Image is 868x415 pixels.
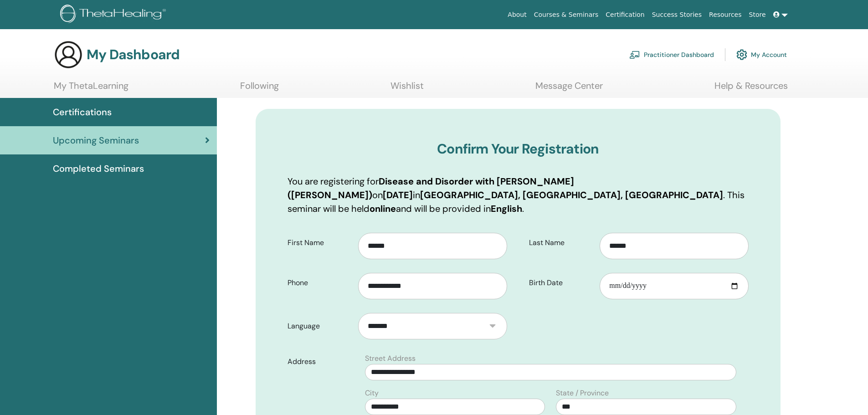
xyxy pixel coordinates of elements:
a: Success Stories [648,6,705,23]
label: Street Address [365,353,416,364]
b: [DATE] [383,189,413,201]
img: cog.svg [736,47,747,62]
img: logo.png [60,5,169,25]
span: Upcoming Seminars [53,133,139,147]
img: chalkboard-teacher.svg [629,51,640,59]
b: Disease and Disorder with [PERSON_NAME] ([PERSON_NAME]) [288,175,574,201]
a: Store [745,6,770,23]
img: generic-user-icon.jpg [54,40,83,69]
b: English [491,203,522,215]
a: Courses & Seminars [530,6,602,23]
h3: Confirm Your Registration [288,141,749,157]
a: Following [240,80,279,98]
a: Message Center [535,80,603,98]
label: Phone [281,274,359,292]
a: My ThetaLearning [54,80,128,98]
span: Completed Seminars [53,162,144,175]
label: City [365,388,379,399]
p: You are registering for on in . This seminar will be held and will be provided in . [288,174,749,215]
a: Practitioner Dashboard [629,45,714,65]
a: About [504,6,530,23]
a: Certification [602,6,648,23]
label: First Name [281,234,359,251]
h3: My Dashboard [87,46,180,63]
a: Resources [705,6,745,23]
label: Address [281,353,360,370]
label: Last Name [522,234,600,251]
a: Wishlist [390,80,424,98]
a: Help & Resources [714,80,788,98]
b: online [370,203,396,215]
label: Language [281,318,359,335]
a: My Account [736,45,787,65]
b: [GEOGRAPHIC_DATA], [GEOGRAPHIC_DATA], [GEOGRAPHIC_DATA] [420,189,723,201]
label: State / Province [556,388,609,399]
span: Certifications [53,105,112,119]
label: Birth Date [522,274,600,292]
